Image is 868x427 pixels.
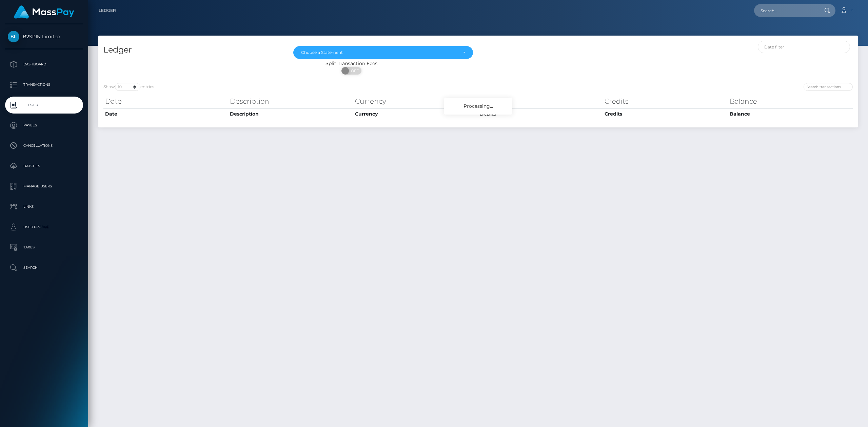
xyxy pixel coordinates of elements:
[99,3,116,18] a: Ledger
[804,83,853,91] input: Search transactions
[5,56,83,73] a: Dashboard
[754,4,818,17] input: Search...
[603,95,728,108] th: Credits
[5,137,83,154] a: Cancellations
[8,31,19,42] img: B2SPIN Limited
[98,60,605,67] div: Split Transaction Fees
[5,34,83,40] span: B2SPIN Limited
[5,97,83,114] a: Ledger
[8,242,80,252] p: Taxes
[345,67,362,75] span: OFF
[353,108,478,119] th: Currency
[8,80,80,90] p: Transactions
[8,181,80,191] p: Manage Users
[5,158,83,175] a: Batches
[5,117,83,134] a: Payees
[728,108,853,119] th: Balance
[115,83,140,91] select: Showentries
[8,59,80,69] p: Dashboard
[103,108,228,119] th: Date
[228,108,353,119] th: Description
[603,108,728,119] th: Credits
[8,161,80,171] p: Batches
[5,76,83,93] a: Transactions
[5,198,83,215] a: Links
[14,5,74,19] img: MassPay Logo
[8,120,80,130] p: Payees
[478,95,603,108] th: Debits
[103,83,154,91] label: Show entries
[8,141,80,151] p: Cancellations
[758,41,850,53] input: Date filter
[5,239,83,256] a: Taxes
[5,219,83,236] a: User Profile
[8,100,80,110] p: Ledger
[103,44,283,56] h4: Ledger
[5,259,83,276] a: Search
[444,98,512,115] div: Processing...
[228,95,353,108] th: Description
[8,202,80,212] p: Links
[8,222,80,232] p: User Profile
[103,95,228,108] th: Date
[478,108,603,119] th: Debits
[353,95,478,108] th: Currency
[5,178,83,195] a: Manage Users
[728,95,853,108] th: Balance
[293,46,473,59] button: Choose a Statement
[8,263,80,273] p: Search
[301,50,457,55] div: Choose a Statement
